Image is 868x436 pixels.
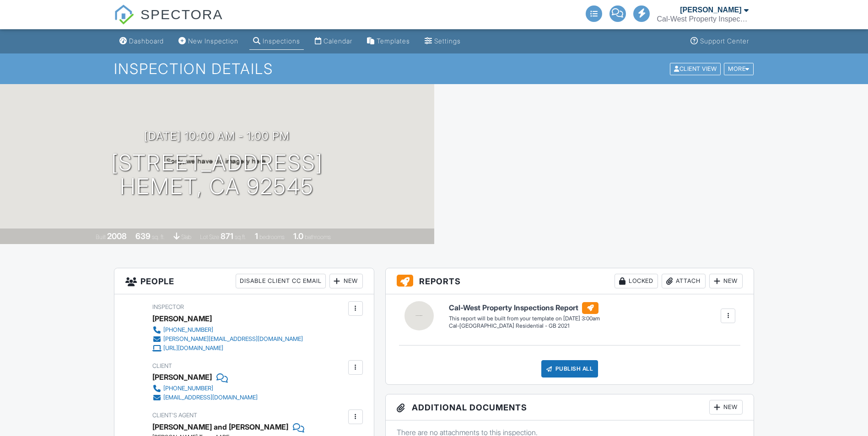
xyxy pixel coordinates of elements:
[152,335,303,344] a: [PERSON_NAME][EMAIL_ADDRESS][DOMAIN_NAME]
[263,37,300,45] div: Inspections
[152,234,165,240] span: sq. ft.
[107,231,127,241] div: 2008
[249,33,304,50] a: Inspections
[114,14,223,31] a: SPECTORA
[434,37,461,45] div: Settings
[615,274,658,288] div: Locked
[175,33,242,50] a: New Inspection
[311,33,356,50] a: Calendar
[163,394,258,401] div: [EMAIL_ADDRESS][DOMAIN_NAME]
[662,274,706,288] div: Attach
[152,362,172,369] span: Client
[200,234,219,240] span: Lot Size
[305,234,331,240] span: bathrooms
[293,231,303,241] div: 1.0
[152,370,212,384] div: [PERSON_NAME]
[163,335,303,343] div: [PERSON_NAME][EMAIL_ADDRESS][DOMAIN_NAME]
[709,274,743,288] div: New
[709,400,743,415] div: New
[163,345,223,352] div: [URL][DOMAIN_NAME]
[152,325,303,335] a: [PHONE_NUMBER]
[152,384,258,393] a: [PHONE_NUMBER]
[670,63,721,75] div: Client View
[116,33,167,50] a: Dashboard
[152,344,303,353] a: [URL][DOMAIN_NAME]
[724,63,754,75] div: More
[144,130,290,142] h3: [DATE] 10:00 am - 1:00 pm
[386,268,754,294] h3: Reports
[114,5,134,25] img: The Best Home Inspection Software - Spectora
[541,360,598,378] div: Publish All
[449,315,600,322] div: This report will be built from your template on [DATE] 3:00am
[135,231,151,241] div: 639
[680,5,741,15] div: [PERSON_NAME]
[152,412,197,419] span: Client's Agent
[323,37,352,45] div: Calendar
[687,33,753,50] a: Support Center
[221,231,233,241] div: 871
[152,303,184,310] span: Inspector
[669,65,723,72] a: Client View
[163,326,213,334] div: [PHONE_NUMBER]
[181,234,191,240] span: slab
[259,234,285,240] span: bedrooms
[96,234,106,240] span: Built
[114,61,755,77] h1: Inspection Details
[329,274,363,288] div: New
[657,15,749,24] div: Cal-West Property Inspections
[386,394,754,420] h3: Additional Documents
[140,5,223,24] span: SPECTORA
[700,37,749,45] div: Support Center
[152,420,288,434] a: [PERSON_NAME] and [PERSON_NAME]
[163,385,213,392] div: [PHONE_NUMBER]
[255,231,258,241] div: 1
[449,302,600,314] h6: Cal-West Property Inspections Report
[111,151,323,199] h1: [STREET_ADDRESS] Hemet, CA 92545
[129,37,164,45] div: Dashboard
[377,37,410,45] div: Templates
[152,312,212,325] div: [PERSON_NAME]
[114,268,374,294] h3: People
[421,33,464,50] a: Settings
[363,33,414,50] a: Templates
[188,37,238,45] div: New Inspection
[235,234,246,240] span: sq.ft.
[152,393,258,402] a: [EMAIL_ADDRESS][DOMAIN_NAME]
[449,322,600,330] div: Cal-[GEOGRAPHIC_DATA] Residential - GB 2021
[236,274,326,288] div: Disable Client CC Email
